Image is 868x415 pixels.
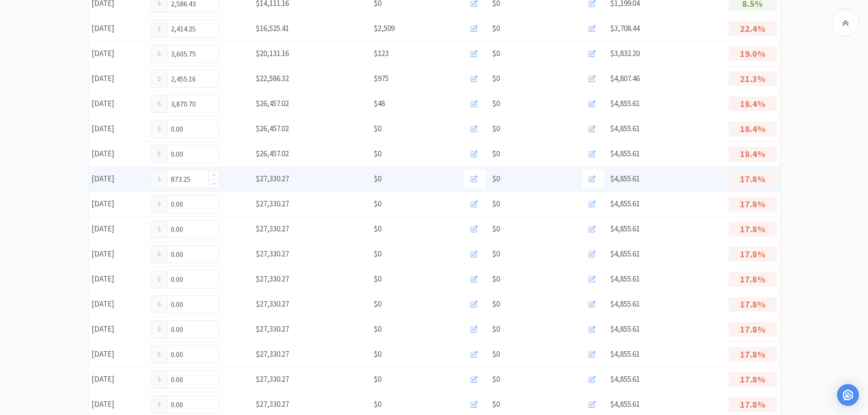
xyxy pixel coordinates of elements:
span: $0 [492,148,500,160]
span: $27,330.27 [256,224,289,234]
span: $27,330.27 [256,399,289,409]
span: $0 [492,373,500,385]
span: $0 [492,47,500,60]
span: $0 [492,223,500,235]
span: $0 [492,173,500,185]
span: $27,330.27 [256,199,289,209]
span: $4,855.61 [610,199,640,209]
p: 17.8% [729,397,777,412]
span: $0 [492,72,500,85]
div: [DATE] [88,220,148,238]
span: $27,330.27 [256,324,289,334]
span: Increase Value [209,170,219,179]
span: $4,807.46 [610,73,640,83]
p: 18.4% [729,97,777,111]
span: $16,525.41 [256,23,289,33]
span: $0 [492,323,500,335]
div: [DATE] [88,69,148,88]
span: $20,131.16 [256,48,289,58]
span: $48 [374,97,385,110]
span: $0 [492,123,500,135]
p: 17.8% [729,197,777,211]
p: 17.8% [729,322,777,337]
div: [DATE] [88,295,148,313]
span: $4,855.61 [610,98,640,108]
span: $27,330.27 [256,274,289,284]
div: [DATE] [88,169,148,188]
span: $0 [492,97,500,110]
span: $26,457.02 [256,98,289,108]
p: 17.8% [729,172,777,186]
p: 17.8% [729,222,777,236]
p: 18.4% [729,147,777,161]
span: $2,509 [374,22,395,35]
span: $0 [492,273,500,285]
span: $0 [374,273,381,285]
span: $26,457.02 [256,149,289,159]
p: 18.4% [729,122,777,136]
span: $22,586.32 [256,73,289,83]
span: $4,855.61 [610,224,640,234]
span: $4,855.61 [610,123,640,133]
span: $4,855.61 [610,399,640,409]
div: [DATE] [88,270,148,288]
div: [DATE] [88,94,148,113]
span: $3,708.44 [610,23,640,33]
i: icon: down [212,182,216,185]
div: Open Intercom Messenger [837,384,859,406]
span: $27,330.27 [256,249,289,259]
span: $0 [374,198,381,210]
div: [DATE] [88,19,148,38]
span: $4,855.61 [610,274,640,284]
span: $0 [492,22,500,35]
span: $0 [492,398,500,410]
span: $0 [374,373,381,385]
span: $0 [374,148,381,160]
span: $0 [374,173,381,185]
span: $3,832.20 [610,48,640,58]
div: [DATE] [88,119,148,138]
div: [DATE] [88,395,148,414]
span: $0 [492,348,500,360]
div: [DATE] [88,370,148,389]
div: [DATE] [88,44,148,63]
span: $0 [374,323,381,335]
span: $4,855.61 [610,374,640,384]
span: $27,330.27 [256,349,289,359]
span: $975 [374,72,389,85]
span: $0 [374,248,381,260]
p: 17.8% [729,297,777,312]
span: $0 [492,198,500,210]
div: [DATE] [88,245,148,263]
span: $4,855.61 [610,349,640,359]
span: $0 [374,398,381,410]
i: icon: up [212,174,216,177]
p: 17.8% [729,347,777,362]
p: 17.8% [729,372,777,387]
span: $27,330.27 [256,174,289,184]
span: $0 [492,298,500,310]
span: $4,855.61 [610,174,640,184]
span: $0 [374,223,381,235]
div: [DATE] [88,195,148,213]
span: $0 [374,348,381,360]
p: 22.4% [729,21,777,36]
p: 17.8% [729,272,777,287]
span: $123 [374,47,389,60]
span: $4,855.61 [610,299,640,309]
p: 17.8% [729,247,777,261]
div: [DATE] [88,320,148,338]
span: $4,855.61 [610,324,640,334]
span: Decrease Value [209,179,219,188]
span: $0 [492,248,500,260]
span: $4,855.61 [610,149,640,159]
span: $0 [374,298,381,310]
span: $27,330.27 [256,299,289,309]
div: [DATE] [88,345,148,364]
span: $0 [374,123,381,135]
span: $26,457.02 [256,123,289,133]
p: 21.3% [729,72,777,86]
div: [DATE] [88,144,148,163]
span: $27,330.27 [256,374,289,384]
span: $4,855.61 [610,249,640,259]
